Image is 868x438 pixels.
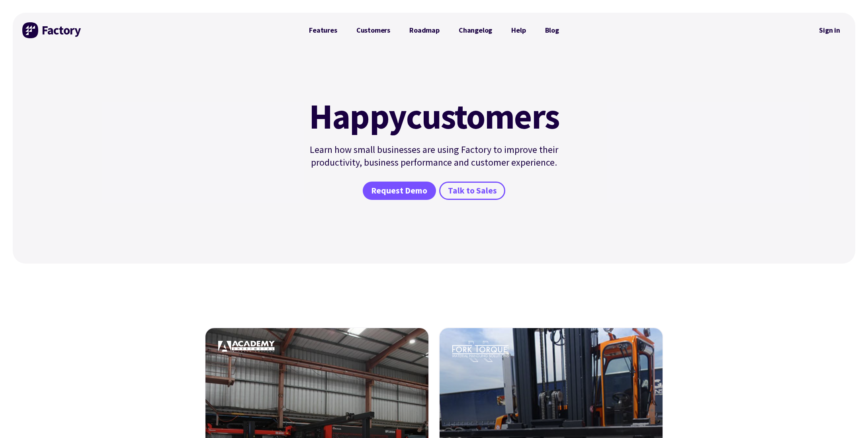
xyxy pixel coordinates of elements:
[502,22,535,38] a: Help
[813,21,846,39] a: Sign in
[304,143,564,169] p: Learn how small businesses are using Factory to improve their productivity, business performance ...
[439,182,505,200] a: Talk to Sales
[371,185,427,197] span: Request Demo
[363,182,436,200] a: Request Demo
[813,21,846,39] nav: Secondary Navigation
[400,22,449,38] a: Roadmap
[22,22,82,38] img: Factory
[448,185,497,197] span: Talk to Sales
[536,22,569,38] a: Blog
[299,22,347,38] a: Features
[347,22,400,38] a: Customers
[309,99,406,134] mark: Happy
[449,22,502,38] a: Changelog
[304,99,564,134] h1: customers
[299,22,569,38] nav: Primary Navigation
